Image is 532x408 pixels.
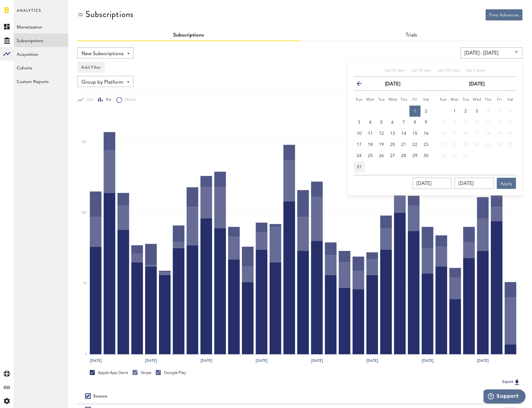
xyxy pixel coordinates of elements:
[392,120,394,125] span: 6
[449,117,460,128] button: 8
[14,33,68,47] a: Subscriptions
[421,106,432,117] button: 2
[460,128,472,139] button: 16
[475,120,480,125] span: 10
[483,128,494,139] button: 18
[81,49,124,59] span: New Subscriptions
[476,109,478,113] span: 3
[145,358,157,363] text: [DATE]
[497,131,502,136] span: 19
[90,358,102,363] text: [DATE]
[452,154,457,158] span: 29
[387,139,398,150] button: 20
[367,98,375,102] small: Monday
[398,128,410,139] button: 14
[424,131,429,136] span: 16
[14,47,68,61] a: Acquisition
[367,358,378,363] text: [DATE]
[402,143,407,147] span: 21
[354,161,365,173] button: 31
[413,154,418,158] span: 29
[354,117,365,128] button: 3
[505,128,516,139] button: 20
[81,211,87,214] text: 100
[387,150,398,161] button: 27
[460,106,472,117] button: 2
[454,109,456,113] span: 1
[452,131,457,136] span: 15
[486,9,523,20] button: Free Advances
[390,131,395,136] span: 13
[438,139,449,150] button: 21
[464,154,468,158] span: 30
[365,128,376,139] button: 11
[483,117,494,128] button: 11
[308,394,515,399] div: Period total
[411,69,431,72] span: Last 90 days
[421,139,432,150] button: 23
[398,139,410,150] button: 21
[410,117,421,128] button: 8
[90,370,128,376] div: Apple App Store
[441,131,446,136] span: 14
[475,143,480,147] span: 24
[421,117,432,128] button: 9
[365,139,376,150] button: 18
[449,139,460,150] button: 22
[509,109,512,113] span: 6
[425,109,428,113] span: 2
[83,282,87,285] text: 50
[14,61,68,74] a: Cohorts
[460,139,472,150] button: 23
[484,389,526,405] iframe: Opens a widget where you can find more information
[256,358,267,363] text: [DATE]
[368,143,373,147] span: 18
[365,117,376,128] button: 4
[356,98,363,102] small: Sunday
[390,154,395,158] span: 27
[390,143,395,147] span: 20
[486,120,491,125] span: 11
[438,128,449,139] button: 14
[357,143,362,147] span: 17
[376,117,387,128] button: 5
[84,97,94,103] span: Line
[402,154,407,158] span: 28
[387,128,398,139] button: 13
[387,117,398,128] button: 6
[437,69,460,72] span: Last 180 days
[406,33,417,38] a: Trials
[365,150,376,161] button: 25
[133,370,151,376] div: Stripe
[403,120,405,125] span: 7
[460,150,472,161] button: 30
[475,131,480,136] span: 17
[438,150,449,161] button: 28
[17,7,41,20] span: Analytics
[414,109,416,113] span: 1
[449,106,460,117] button: 1
[465,109,467,113] span: 2
[455,178,494,189] input: __/__/____
[376,139,387,150] button: 19
[483,106,494,117] button: 4
[441,143,446,147] span: 21
[463,98,469,102] small: Tuesday
[465,120,467,125] span: 9
[200,358,212,363] text: [DATE]
[413,178,452,189] input: __/__/____
[508,120,513,125] span: 13
[498,109,501,113] span: 5
[378,98,385,102] small: Tuesday
[402,131,407,136] span: 14
[354,150,365,161] button: 24
[379,154,384,158] span: 26
[472,106,483,117] button: 3
[368,131,373,136] span: 11
[460,117,472,128] button: 9
[501,378,523,386] button: Export
[14,74,68,88] a: Custom Reports
[454,120,456,125] span: 8
[477,358,489,363] text: [DATE]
